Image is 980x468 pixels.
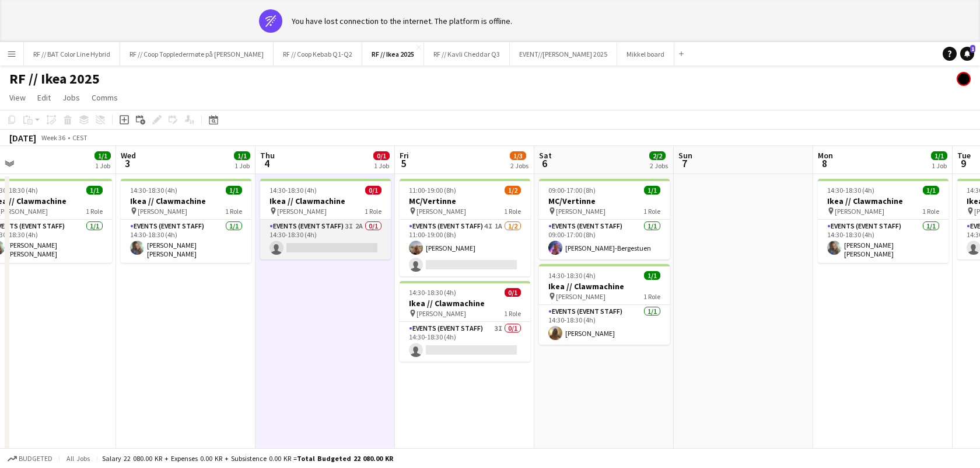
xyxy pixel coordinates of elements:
[931,151,947,160] span: 1/1
[818,220,949,263] app-card-role: Events (Event Staff)1/114:30-18:30 (4h)[PERSON_NAME] [PERSON_NAME]
[539,281,670,292] h3: Ikea // Clawmachine
[87,90,123,105] a: Comms
[505,186,521,195] span: 1/2
[400,298,530,308] h3: Ikea // Clawmachine
[827,186,874,195] span: 14:30-18:30 (4h)
[556,207,605,216] span: [PERSON_NAME]
[365,207,381,216] span: 1 Role
[510,161,528,170] div: 2 Jobs
[416,207,466,216] span: [PERSON_NAME]
[225,207,242,216] span: 1 Role
[923,186,939,195] span: 1/1
[816,157,833,170] span: 8
[138,207,187,216] span: [PERSON_NAME]
[416,309,466,318] span: [PERSON_NAME]
[258,157,275,170] span: 4
[260,220,391,259] app-card-role: Events (Event Staff)3I2A0/114:30-18:30 (4h)
[226,186,242,195] span: 1/1
[260,150,275,161] span: Thu
[400,220,530,276] app-card-role: Events (Event Staff)4I1A1/211:00-19:00 (8h)[PERSON_NAME]
[297,454,393,463] span: Total Budgeted 22 080.00 KR
[956,157,971,170] span: 9
[400,150,409,161] span: Fri
[260,196,391,206] h3: Ikea // Clawmachine
[24,43,120,65] button: RF // BAT Color Line Hybrid
[373,151,390,160] span: 0/1
[235,161,250,170] div: 1 Job
[400,281,530,362] app-job-card: 14:30-18:30 (4h)0/1Ikea // Clawmachine [PERSON_NAME]1 RoleEvents (Event Staff)3I0/114:30-18:30 (4h)
[9,132,36,144] div: [DATE]
[400,179,530,276] app-job-card: 11:00-19:00 (8h)1/2MC/Vertinne [PERSON_NAME]1 RoleEvents (Event Staff)4I1A1/211:00-19:00 (8h)[PER...
[62,92,80,103] span: Jobs
[260,179,391,259] app-job-card: 14:30-18:30 (4h)0/1Ikea // Clawmachine [PERSON_NAME]1 RoleEvents (Event Staff)3I2A0/114:30-18:30 ...
[505,288,521,297] span: 0/1
[365,186,381,195] span: 0/1
[539,220,670,259] app-card-role: Events (Event Staff)1/109:00-17:00 (8h)[PERSON_NAME]-Bergestuen
[548,271,596,280] span: 14:30-18:30 (4h)
[617,43,674,65] button: Mikkel board
[5,90,30,105] a: View
[537,157,552,170] span: 6
[678,150,692,161] span: Sun
[269,186,317,195] span: 14:30-18:30 (4h)
[400,322,530,362] app-card-role: Events (Event Staff)3I0/114:30-18:30 (4h)
[120,43,274,65] button: RF // Coop Toppledermøte på [PERSON_NAME]
[818,179,949,263] app-job-card: 14:30-18:30 (4h)1/1Ikea // Clawmachine [PERSON_NAME]1 RoleEvents (Event Staff)1/114:30-18:30 (4h)...
[121,220,251,263] app-card-role: Events (Event Staff)1/114:30-18:30 (4h)[PERSON_NAME] [PERSON_NAME]
[424,43,510,65] button: RF // Kavli Cheddar Q3
[548,186,596,195] span: 09:00-17:00 (8h)
[9,92,26,103] span: View
[556,292,605,301] span: [PERSON_NAME]
[19,455,52,463] span: Budgeted
[539,264,670,345] app-job-card: 14:30-18:30 (4h)1/1Ikea // Clawmachine [PERSON_NAME]1 RoleEvents (Event Staff)1/114:30-18:30 (4h)...
[504,309,521,318] span: 1 Role
[398,157,409,170] span: 5
[409,186,456,195] span: 11:00-19:00 (8h)
[9,70,100,88] h1: RF // Ikea 2025
[510,43,617,65] button: EVENT//[PERSON_NAME] 2025
[86,207,103,216] span: 1 Role
[130,186,177,195] span: 14:30-18:30 (4h)
[643,207,660,216] span: 1 Role
[119,157,136,170] span: 3
[37,92,51,103] span: Edit
[121,150,136,161] span: Wed
[94,151,111,160] span: 1/1
[644,186,660,195] span: 1/1
[362,43,424,65] button: RF // Ikea 2025
[64,454,92,463] span: All jobs
[102,454,393,463] div: Salary 22 080.00 KR + Expenses 0.00 KR + Subsistence 0.00 KR =
[400,196,530,206] h3: MC/Vertinne
[274,43,362,65] button: RF // Coop Kebab Q1-Q2
[277,207,327,216] span: [PERSON_NAME]
[92,92,118,103] span: Comms
[374,161,389,170] div: 1 Job
[539,179,670,259] app-job-card: 09:00-17:00 (8h)1/1MC/Vertinne [PERSON_NAME]1 RoleEvents (Event Staff)1/109:00-17:00 (8h)[PERSON_...
[960,47,974,61] a: 1
[409,288,456,297] span: 14:30-18:30 (4h)
[6,452,54,465] button: Budgeted
[922,207,939,216] span: 1 Role
[58,90,85,105] a: Jobs
[33,90,55,105] a: Edit
[650,161,668,170] div: 2 Jobs
[677,157,692,170] span: 7
[957,150,971,161] span: Tue
[121,179,251,263] app-job-card: 14:30-18:30 (4h)1/1Ikea // Clawmachine [PERSON_NAME]1 RoleEvents (Event Staff)1/114:30-18:30 (4h)...
[957,72,971,86] app-user-avatar: Hin Shing Cheung
[38,133,68,142] span: Week 36
[835,207,884,216] span: [PERSON_NAME]
[643,292,660,301] span: 1 Role
[539,150,552,161] span: Sat
[292,16,512,26] div: You have lost connection to the internet. The platform is offline.
[504,207,521,216] span: 1 Role
[86,186,103,195] span: 1/1
[72,133,87,142] div: CEST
